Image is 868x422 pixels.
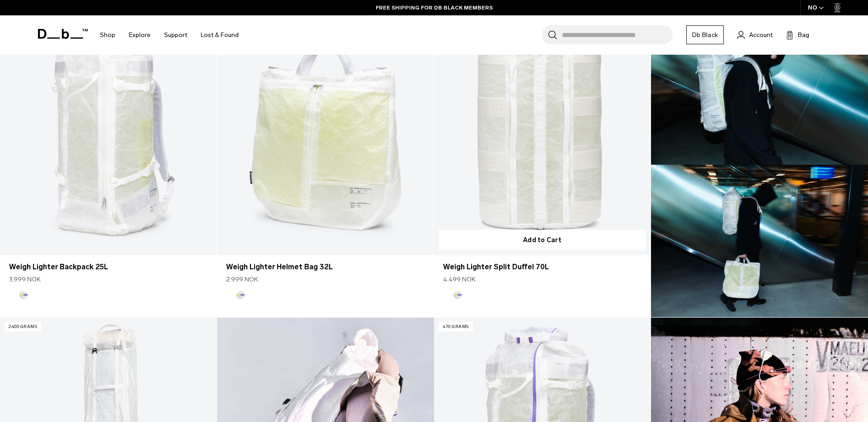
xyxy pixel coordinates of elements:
[9,275,41,284] span: 3.999 NOK
[737,29,773,40] a: Account
[100,19,115,51] a: Shop
[798,30,809,40] span: Bag
[434,14,651,254] a: Weigh Lighter Split Duffel 70L
[9,291,17,299] button: Diffusion
[236,291,245,299] button: Aurora
[439,230,646,250] button: Add to Cart
[226,275,258,284] span: 2.999 NOK
[19,291,28,299] button: Aurora
[786,29,809,40] button: Bag
[217,14,434,254] a: Weigh Lighter Helmet Bag 32L
[443,262,642,272] a: Weigh Lighter Split Duffel 70L
[443,275,476,284] span: 4.499 NOK
[93,15,245,55] nav: Main Navigation
[226,262,425,272] a: Weigh Lighter Helmet Bag 32L
[164,19,187,51] a: Support
[226,291,234,299] button: Diffusion
[439,322,473,332] p: 470 grams
[651,14,868,317] img: Content block image
[9,262,208,272] a: Weigh Lighter Backpack 25L
[129,19,151,51] a: Explore
[453,291,462,299] button: Aurora
[749,30,773,40] span: Account
[443,291,451,299] button: Diffusion
[686,25,724,44] a: Db Black
[376,4,493,12] a: FREE SHIPPING FOR DB BLACK MEMBERS
[201,19,239,51] a: Lost & Found
[5,322,41,332] p: 2400 grams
